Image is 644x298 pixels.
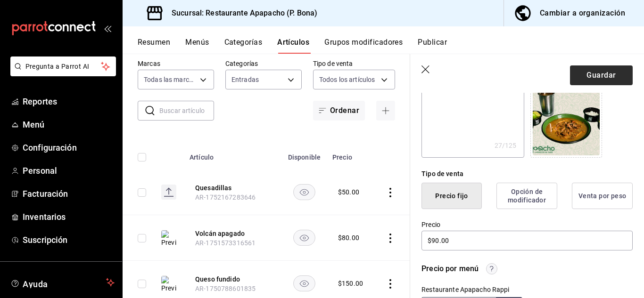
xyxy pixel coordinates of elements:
[23,164,115,177] span: Personal
[327,139,374,169] th: Precio
[572,183,633,209] button: Venta por peso
[195,193,256,201] span: AR-1752167283646
[421,286,522,293] div: Restaurante Apapacho Rappi
[386,279,395,289] button: actions
[313,60,395,67] label: Tipo de venta
[23,118,115,131] span: Menú
[161,276,176,293] img: Preview
[7,68,116,78] a: Pregunta a Parrot AI
[540,7,625,20] div: Cambiar a organización
[138,38,644,54] div: navigation tabs
[277,38,309,54] button: Artículos
[138,60,214,67] label: Marcas
[293,184,315,200] button: availability-product
[293,230,315,246] button: availability-product
[159,101,214,120] input: Buscar artículo
[418,38,447,54] button: Publicar
[313,101,365,121] button: Ordenar
[338,187,359,197] div: $ 50.00
[338,233,359,242] div: $ 80.00
[421,231,633,250] input: $0.00
[338,279,363,288] div: $ 150.00
[23,210,115,223] span: Inventarios
[421,221,633,228] label: Precio
[533,89,600,155] img: Preview
[421,183,482,209] button: Precio fijo
[144,75,197,84] span: Todas las marcas, Sin marca
[570,65,633,85] button: Guardar
[225,60,302,67] label: Categorías
[23,95,115,108] span: Reportes
[164,8,317,19] h3: Sucursal: Restaurante Apapacho (P. Bona)
[421,169,633,179] div: Tipo de venta
[495,141,517,150] div: 27 /125
[195,274,271,284] button: edit-product-location
[185,38,209,54] button: Menús
[282,139,327,169] th: Disponible
[10,56,116,76] button: Pregunta a Parrot AI
[231,75,259,84] span: Entradas
[23,141,115,154] span: Configuración
[25,62,101,72] span: Pregunta a Parrot AI
[23,277,102,288] span: Ayuda
[293,275,315,291] button: availability-product
[23,187,115,200] span: Facturación
[386,234,395,243] button: actions
[496,183,557,209] button: Opción de modificador
[421,263,479,274] div: Precio por menú
[138,38,170,54] button: Resumen
[195,285,256,292] span: AR-1750788601835
[184,139,282,169] th: Artículo
[224,38,263,54] button: Categorías
[104,24,111,32] button: open_drawer_menu
[319,75,375,84] span: Todos los artículos
[195,239,256,247] span: AR-1751573316561
[195,183,271,193] button: edit-product-location
[324,38,403,54] button: Grupos modificadores
[386,188,395,197] button: actions
[23,234,115,246] span: Suscripción
[161,230,176,247] img: Preview
[195,229,271,238] button: edit-product-location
